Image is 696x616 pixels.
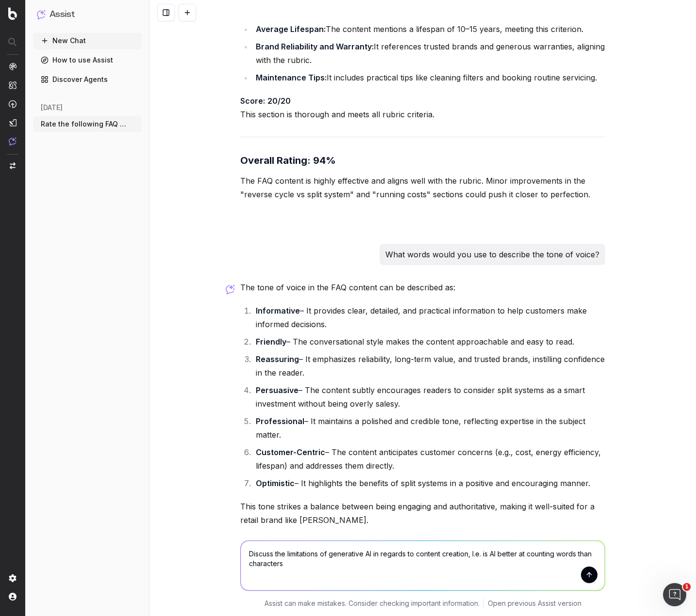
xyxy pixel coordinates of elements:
p: The FAQ content is highly effective and aligns well with the rubric. Minor improvements in the "r... [240,174,605,201]
a: How to use Assist [33,52,142,68]
img: Botify logo [8,7,17,20]
a: Discover Agents [33,72,142,87]
img: Assist [9,137,17,145]
img: Botify assist logo [226,284,235,294]
p: Assist can make mistakes. Consider checking important information. [265,599,480,608]
img: Analytics [9,63,17,70]
strong: Customer-Centric [256,447,325,457]
li: – It maintains a polished and credible tone, reflecting expertise in the subject matter. [253,414,605,442]
p: What words would you use to describe the tone of voice? [385,248,599,261]
p: This tone strikes a balance between being engaging and authoritative, making it well-suited for a... [240,500,605,527]
strong: Brand Reliability and Warranty: [256,42,374,51]
img: Assist [37,10,46,19]
img: Switch project [10,162,16,169]
li: – It provides clear, detailed, and practical information to help customers make informed decisions. [253,304,605,331]
span: Rate the following FAQ content out of 10 [41,119,126,129]
img: Activation [9,100,17,108]
strong: Professional [256,416,304,426]
strong: Optimistic [256,478,295,488]
p: The tone of voice in the FAQ content can be described as: [240,281,605,294]
button: New Chat [33,33,142,48]
strong: Friendly [256,337,286,347]
img: Studio [9,119,17,126]
strong: Informative [256,306,300,316]
li: – The content anticipates customer concerns (e.g., cost, energy efficiency, lifespan) and address... [253,445,605,473]
li: It references trusted brands and generous warranties, aligning with the rubric. [253,40,605,67]
span: 1 [683,583,691,591]
strong: Reassuring [256,354,299,364]
li: – The conversational style makes the content approachable and easy to read. [253,335,605,348]
img: Setting [9,574,17,582]
button: Rate the following FAQ content out of 10 [33,116,142,132]
strong: Persuasive [256,385,298,395]
li: The content mentions a lifespan of 10–15 years, meeting this criterion. [253,22,605,36]
textarea: Discuss the limitations of generative AI in regards to content creation, I.e. is AI better at cou... [241,541,605,590]
a: Open previous Assist version [488,599,581,608]
strong: Overall Rating: 94% [240,155,336,166]
img: My account [9,593,17,600]
span: [DATE] [41,103,63,112]
li: It includes practical tips like cleaning filters and booking routine servicing. [253,71,605,84]
button: Assist [37,8,138,21]
p: This section is thorough and meets all rubric criteria. [240,94,605,121]
li: – It emphasizes reliability, long-term value, and trusted brands, instilling confidence in the re... [253,352,605,379]
strong: Maintenance Tips: [256,73,327,82]
h1: Assist [50,8,75,21]
li: – The content subtly encourages readers to consider split systems as a smart investment without b... [253,383,605,411]
strong: 20/20 [267,96,291,106]
iframe: Intercom live chat [663,583,686,606]
img: Intelligence [9,81,17,89]
strong: Score: [240,96,265,106]
li: – It highlights the benefits of split systems in a positive and encouraging manner. [253,476,605,490]
strong: Average Lifespan: [256,24,326,34]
